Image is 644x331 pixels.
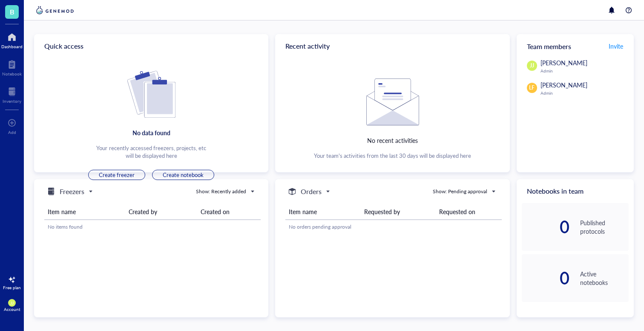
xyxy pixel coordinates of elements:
span: Create notebook [163,171,204,179]
div: Free plan [3,285,21,290]
span: JJ [530,62,534,70]
th: Created on [197,204,261,220]
img: Empty state [366,78,419,125]
button: Create freezer [88,170,145,180]
span: LF [529,84,535,92]
a: Inventory [3,85,21,104]
div: Dashboard [1,44,23,49]
span: Create freezer [99,171,135,179]
th: Item name [285,204,360,220]
th: Requested on [436,204,502,220]
div: Inventory [3,99,21,104]
div: Account [4,307,20,312]
div: Published protocols [580,218,629,235]
div: Active notebooks [580,270,629,287]
th: Item name [44,204,125,220]
button: Invite [608,39,624,53]
a: Dashboard [1,30,23,49]
span: [PERSON_NAME] [540,58,587,67]
div: Quick access [34,34,268,58]
th: Requested by [361,204,436,220]
div: Notebooks in team [517,179,634,203]
th: Created by [125,204,197,220]
div: Admin [540,90,629,96]
div: 0 [522,220,570,234]
div: Team members [517,34,634,58]
span: Invite [609,42,623,50]
div: Your recently accessed freezers, projects, etc will be displayed here [96,144,206,160]
div: Recent activity [275,34,509,58]
div: 0 [522,271,570,285]
div: No orders pending approval [289,223,498,231]
div: No items found [48,223,257,231]
img: Cf+DiIyRRx+BTSbnYhsZzE9to3+AfuhVxcka4spAAAAAElFTkSuQmCC [127,71,175,118]
span: [PERSON_NAME] [540,81,587,89]
div: No recent activities [367,136,418,145]
span: JJ [10,300,14,305]
span: B [10,6,14,17]
div: Notebook [2,71,22,76]
div: Show: Pending approval [433,188,487,195]
div: Show: Recently added [196,188,246,195]
a: Notebook [2,58,22,76]
div: Add [8,130,16,135]
img: genemod-logo [34,5,76,15]
div: Admin [540,68,629,73]
h5: Freezers [60,186,84,197]
div: No data found [132,128,170,137]
h5: Orders [301,186,322,197]
button: Create notebook [152,170,214,180]
div: Your team's activities from the last 30 days will be displayed here [314,152,471,160]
